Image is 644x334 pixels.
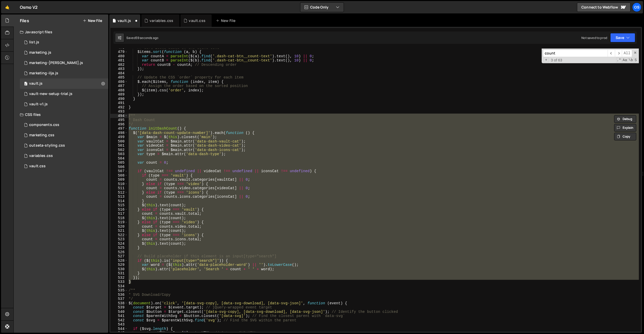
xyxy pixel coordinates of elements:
button: New File [83,19,102,23]
div: Javascript files [14,27,108,37]
div: 509 [110,178,128,182]
div: marketing-[PERSON_NAME].js [29,61,83,65]
div: 518 [110,216,128,220]
div: 16596/45152.js [20,89,108,99]
div: 515 [110,203,128,208]
div: 492 [110,105,128,110]
div: vault.css [29,164,46,169]
button: Debug [614,115,636,123]
div: 493 [110,109,128,114]
div: 494 [110,114,128,118]
div: list.js [29,40,39,45]
div: 16596/45153.css [20,161,108,171]
div: 495 [110,118,128,122]
div: 517 [110,212,128,216]
div: 501 [110,144,128,148]
div: 513 [110,195,128,199]
div: New File [216,18,237,23]
div: 502 [110,148,128,152]
div: 488 [110,88,128,93]
div: 524 [110,242,128,246]
span: CaseSensitive Search [622,58,628,63]
button: Save [610,33,635,42]
span: Toggle Replace mode [543,58,549,62]
div: 16596/45511.css [20,120,108,130]
div: variables.css [29,154,53,158]
div: 16596/45151.js [20,37,108,47]
div: components.css [29,123,59,127]
div: 525 [110,246,128,250]
div: 522 [110,233,128,237]
div: 523 [110,237,128,242]
div: 496 [110,122,128,127]
a: 🤙 [1,1,14,13]
div: 544 [110,327,128,331]
div: 520 [110,225,128,229]
span: 0 [24,82,27,86]
div: 538 [110,301,128,306]
div: 543 [110,322,128,327]
div: 483 [110,67,128,71]
div: marketing.js [29,50,51,55]
div: marketing.css [29,133,54,138]
div: 499 [110,135,128,139]
div: Osmo V2 [20,4,38,10]
div: Saved [126,36,158,40]
div: 521 [110,229,128,233]
div: 491 [110,101,128,105]
div: 16596/45422.js [20,47,108,58]
button: Code Only [300,3,344,12]
span: 3 of 63 [549,58,564,62]
div: 16596/45423.js [20,68,108,78]
div: 510 [110,182,128,186]
span: ​ [608,50,615,57]
div: 482 [110,63,128,67]
div: 537 [110,297,128,301]
div: 479 [110,50,128,54]
div: 506 [110,165,128,169]
div: 497 [110,126,128,131]
div: 526 [110,250,128,255]
div: 484 [110,71,128,76]
div: 528 [110,259,128,263]
div: marketing-ilja.js [29,71,58,76]
div: 516 [110,208,128,212]
div: 16596/45156.css [20,140,108,151]
h2: Files [20,18,29,23]
div: 527 [110,254,128,259]
div: 500 [110,139,128,144]
div: vault-v1.js [29,102,48,107]
div: variables.css [150,18,173,23]
div: Os [632,3,641,12]
div: vault.js [118,18,131,23]
div: 505 [110,161,128,165]
span: ​ [615,50,622,57]
div: 533 [110,280,128,284]
div: CSS files [14,109,108,120]
span: RegExp Search [616,58,622,63]
div: 503 [110,152,128,156]
div: 541 [110,314,128,318]
div: 508 [110,173,128,178]
div: 498 [110,131,128,135]
div: 514 [110,199,128,203]
div: 16596/45132.js [20,99,108,109]
div: 489 [110,92,128,97]
input: Search for [543,50,608,57]
div: outseta-styling.css [29,143,65,148]
div: 532 [110,276,128,280]
span: Search In Selection [634,58,637,63]
button: Copy [614,133,636,140]
div: 542 [110,318,128,323]
div: 16596/45154.css [20,151,108,161]
div: 511 [110,186,128,190]
div: 59 seconds ago [136,36,158,40]
div: 481 [110,58,128,63]
div: Not saved to prod [581,36,607,40]
div: 16596/45133.js [20,78,108,89]
div: vault-new-setup-trial.js [29,92,72,96]
div: vault.js [29,81,43,86]
div: 16596/45446.css [20,130,108,140]
span: Alt-Enter [622,50,632,57]
div: 529 [110,263,128,267]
